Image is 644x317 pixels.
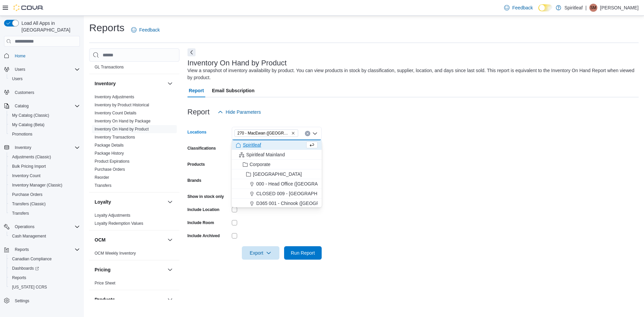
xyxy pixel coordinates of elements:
[95,102,149,108] span: Inventory by Product Historical
[15,145,31,150] span: Inventory
[95,126,149,132] span: Inventory On Hand by Product
[600,4,639,12] p: [PERSON_NAME]
[95,135,135,140] span: Inventory Transactions
[215,105,264,119] button: Hide Parameters
[9,255,54,263] a: Canadian Compliance
[1,51,83,60] button: Home
[95,183,111,188] span: Transfers
[12,144,34,152] button: Inventory
[12,223,80,231] span: Operations
[9,162,80,170] span: Bulk Pricing Import
[7,120,83,129] button: My Catalog (Beta)
[12,164,46,169] span: Bulk Pricing Import
[7,254,83,264] button: Canadian Compliance
[232,140,322,150] button: Spiritleaf
[538,4,552,11] input: Dark Mode
[9,75,25,83] a: Users
[237,130,290,137] span: 270 - MacEwan ([GEOGRAPHIC_DATA])
[12,65,28,73] button: Users
[291,250,315,256] span: Run Report
[256,190,339,197] span: CLOSED 009 - [GEOGRAPHIC_DATA].
[12,211,29,216] span: Transfers
[95,110,137,116] span: Inventory Count Details
[95,143,124,148] span: Package Details
[291,131,295,135] button: Remove 270 - MacEwan (Edmonton) from selection in this group
[7,273,83,282] button: Reports
[187,108,210,116] h3: Report
[95,151,124,156] a: Package History
[312,131,318,136] button: Close list of options
[12,266,39,271] span: Dashboards
[15,298,29,304] span: Settings
[243,142,261,148] span: Spiritleaf
[12,256,52,262] span: Canadian Compliance
[19,20,80,33] span: Load All Apps in [GEOGRAPHIC_DATA]
[9,209,80,217] span: Transfers
[232,169,322,179] button: [GEOGRAPHIC_DATA]
[242,246,279,260] button: Export
[189,84,204,97] span: Report
[284,246,322,260] button: Run Report
[95,266,110,273] h3: Pricing
[9,181,65,189] a: Inventory Manager (Classic)
[7,180,83,190] button: Inventory Manager (Classic)
[234,129,298,137] span: 270 - MacEwan (Edmonton)
[15,224,35,229] span: Operations
[12,297,32,305] a: Settings
[15,67,25,72] span: Users
[95,221,143,226] span: Loyalty Redemption Values
[15,53,25,59] span: Home
[12,51,80,60] span: Home
[128,23,162,37] a: Feedback
[187,146,216,151] label: Classifications
[1,245,83,254] button: Reports
[9,121,47,129] a: My Catalog (Beta)
[501,1,535,14] a: Feedback
[256,180,346,187] span: 000 - Head Office ([GEOGRAPHIC_DATA])
[187,233,220,239] label: Include Archived
[95,167,125,172] a: Purchase Orders
[9,255,80,263] span: Canadian Compliance
[95,119,151,123] a: Inventory On Hand by Package
[12,233,46,239] span: Cash Management
[166,266,174,274] button: Pricing
[246,151,285,158] span: Spiritleaf Mainland
[12,154,51,160] span: Adjustments (Classic)
[250,161,270,168] span: Corporate
[12,192,43,197] span: Purchase Orders
[232,189,322,199] button: CLOSED 009 - [GEOGRAPHIC_DATA].
[95,94,134,100] span: Inventory Adjustments
[12,275,26,280] span: Reports
[12,173,41,178] span: Inventory Count
[95,236,106,243] h3: OCM
[1,143,83,152] button: Inventory
[15,90,34,95] span: Customers
[7,231,83,241] button: Cash Management
[95,151,124,156] span: Package History
[12,89,37,97] a: Customers
[95,127,149,131] a: Inventory On Hand by Product
[9,209,32,217] a: Transfers
[95,199,165,205] button: Loyalty
[95,135,135,140] a: Inventory Transactions
[7,282,83,292] button: [US_STATE] CCRS
[9,264,42,272] a: Dashboards
[139,27,160,33] span: Feedback
[9,283,80,291] span: Washington CCRS
[95,167,125,172] span: Purchase Orders
[95,175,109,180] span: Reorder
[187,59,287,67] h3: Inventory On Hand by Product
[95,251,136,256] span: OCM Weekly Inventory
[166,80,174,88] button: Inventory
[7,190,83,199] button: Purchase Orders
[9,200,80,208] span: Transfers (Classic)
[9,274,29,282] a: Reports
[12,113,49,118] span: My Catalog (Classic)
[95,183,111,188] a: Transfers
[95,95,134,99] a: Inventory Adjustments
[12,65,80,73] span: Users
[226,109,261,115] span: Hide Parameters
[12,122,45,127] span: My Catalog (Beta)
[7,111,83,120] button: My Catalog (Classic)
